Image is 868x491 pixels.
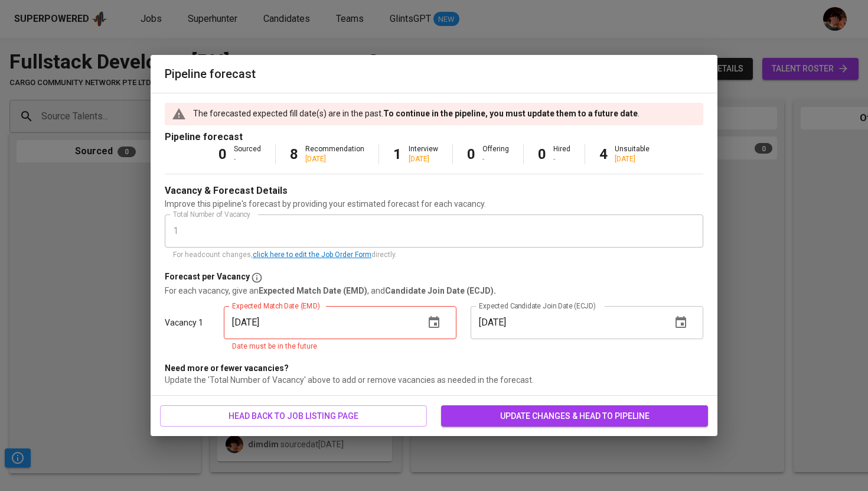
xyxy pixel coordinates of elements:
[305,144,364,164] div: Recommendation
[232,341,448,353] p: Date must be in the future
[259,286,367,295] b: Expected Match Date (EMD)
[169,409,417,424] span: head back to job listing page
[165,362,703,374] p: Need more or fewer vacancies?
[553,154,570,164] div: -
[218,146,227,162] b: 0
[193,108,639,119] p: The forecasted expected fill date(s) are in the past. .
[451,409,699,424] span: update changes & head to pipeline
[409,144,438,164] div: Interview
[409,154,438,164] div: [DATE]
[467,146,475,162] b: 0
[290,146,298,162] b: 8
[383,109,638,118] b: To continue in the pipeline, you must update them to a future date
[165,374,703,386] p: Update the 'Total Number of Vacancy' above to add or remove vacancies as needed in the forecast.
[160,405,427,427] button: head back to job listing page
[165,198,703,210] p: Improve this pipeline's forecast by providing your estimated forecast for each vacancy.
[234,144,261,164] div: Sourced
[615,154,650,164] div: [DATE]
[441,405,708,427] button: update changes & head to pipeline
[165,285,703,297] p: For each vacancy, give an , and
[482,154,509,164] div: -
[615,144,650,164] div: Unsuitable
[305,154,364,164] div: [DATE]
[599,146,608,162] b: 4
[538,146,546,162] b: 0
[165,184,288,198] p: Vacancy & Forecast Details
[165,130,703,144] p: Pipeline forecast
[393,146,402,162] b: 1
[165,64,703,83] h6: Pipeline forecast
[253,251,371,259] a: click here to edit the Job Order Form
[165,271,250,285] p: Forecast per Vacancy
[165,317,203,329] p: Vacancy 1
[553,144,570,164] div: Hired
[385,286,496,295] b: Candidate Join Date (ECJD).
[173,249,695,261] p: For headcount changes, directly.
[234,154,261,164] div: -
[482,144,509,164] div: Offering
